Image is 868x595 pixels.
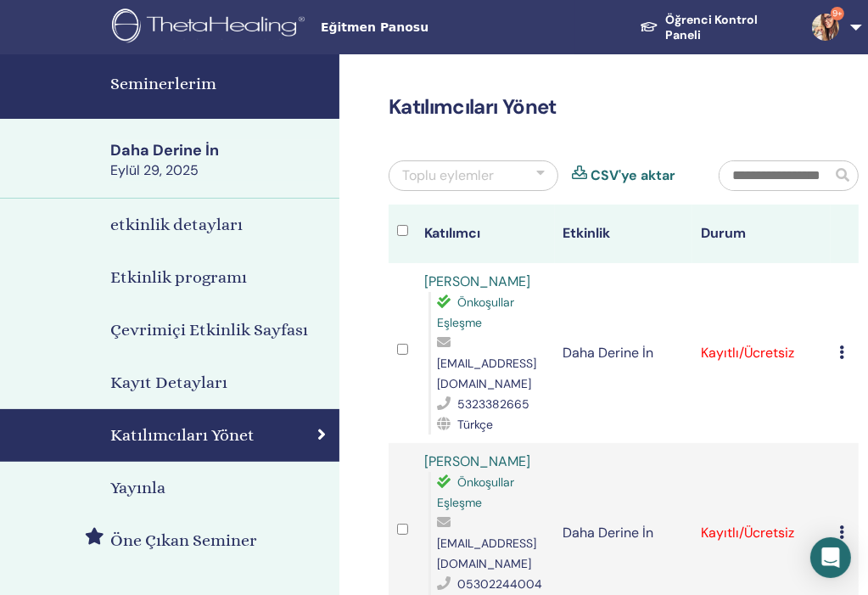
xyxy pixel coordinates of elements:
[640,20,658,33] img: graduation-cap-white.svg
[692,205,831,263] th: Durum
[110,370,227,396] h4: Kayıt Detayları
[458,576,543,592] span: 05302244004
[110,265,247,290] h4: Etkinlik programı
[458,417,494,432] span: Türkçe
[389,95,859,120] h2: Katılımcıları Yönet
[665,12,785,42] font: Öğrenci Kontrol Paneli
[110,71,329,97] h4: Seminerlerim
[112,8,311,47] img: logo.png
[110,528,257,553] h4: Öne Çıkan Seminer
[438,295,515,330] span: Önkoşullar Eşleşme
[417,205,555,263] th: Katılımcı
[438,356,537,391] span: [EMAIL_ADDRESS][DOMAIN_NAME]
[110,317,308,343] h4: Çevrimiçi Etkinlik Sayfası
[100,140,339,181] a: Daha Derine İnEylül 29, 2025
[626,4,798,51] a: Öğrenci Kontrol Paneli
[110,161,329,180] div: Eylül 29, 2025
[555,205,693,263] th: Etkinlik
[555,263,693,443] td: Daha Derine İn
[438,536,537,571] span: [EMAIL_ADDRESS][DOMAIN_NAME]
[110,475,165,501] h4: Yayınla
[110,140,329,161] div: Daha Derine İn
[321,19,575,36] span: Eğitmen Panosu
[812,14,839,41] img: default.jpg
[458,396,530,412] span: 5323382665
[110,212,243,238] h4: etkinlik detayları
[831,7,844,20] span: 9+
[425,452,531,470] a: [PERSON_NAME]
[402,166,494,186] div: Toplu eylemler
[110,423,255,448] h4: Katılımcıları Yönet
[438,474,515,510] span: Önkoşullar Eşleşme
[425,272,531,290] a: [PERSON_NAME]
[810,537,851,578] div: Intercom Messenger'ı açın
[591,166,675,186] a: CSV'ye aktar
